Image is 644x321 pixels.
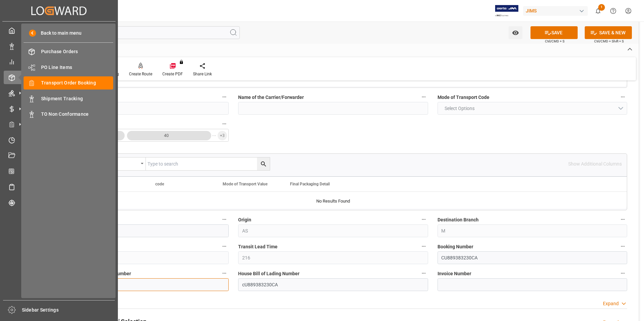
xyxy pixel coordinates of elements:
a: Data Management [4,39,114,52]
span: Origin [238,216,251,223]
button: +3 [218,131,227,140]
button: open menu [438,102,627,115]
a: Tracking Shipment [4,196,114,209]
span: Destination Branch [438,216,479,223]
a: My Cockpit [4,24,114,37]
a: Transport Order Booking [24,76,113,90]
a: PO Line Items [24,61,113,74]
button: show 1 new notifications [590,3,606,19]
span: House Bill of Lading Number [238,270,299,277]
button: menu-button [39,129,216,142]
span: Name of the Carrier/Forwarder [238,94,304,101]
button: Destination Branch [618,215,627,224]
button: House Bill of Lading Number [419,269,428,278]
span: Purchase Orders [41,48,114,55]
button: Incoterm [220,215,229,224]
button: open menu [509,26,522,39]
a: Timeslot Management V2 [4,133,114,146]
button: open menu [39,129,229,142]
button: SAVE & NEW [585,26,632,39]
span: Select Options [441,105,478,112]
div: Share Link [193,71,212,77]
div: JIMS [523,6,588,16]
span: TO Non Conformance [41,111,114,118]
a: TO Non Conformance [24,108,113,121]
div: Create Route [129,71,152,77]
span: Booking Number [438,243,473,250]
span: PO Line Items [41,64,114,71]
span: Ctrl/CMD + Shift + S [594,39,624,44]
span: ... [212,131,216,140]
div: Equals [99,159,138,167]
span: Mode of Transport Code [438,94,489,101]
img: Exertis%20JAM%20-%20Email%20Logo.jpg_1722504956.jpg [495,5,518,17]
button: open menu [95,157,146,170]
button: Origin And Cluster [220,242,229,251]
span: Shipment Tracking [41,95,114,102]
button: Invoice Number [618,269,627,278]
span: 1 [598,4,605,11]
input: Type to search [146,157,270,170]
span: Ctrl/CMD + S [545,39,565,44]
span: Transport Order Booking [41,79,114,86]
span: Final Packaging Detail [290,182,330,186]
a: Shipment Tracking [24,92,113,105]
button: JIMS [523,4,590,17]
a: Sailing Schedules [4,180,114,193]
span: Sidebar Settings [22,307,115,314]
span: Mode of Transport Value [223,182,267,186]
a: Purchase Orders [24,45,113,58]
a: CO2 Calculator [4,165,114,178]
a: Document Management [4,149,114,162]
button: search button [257,157,270,170]
button: Name of the Carrier/Forwarder [419,93,428,101]
button: SAVE [530,26,578,39]
button: Carrier's/ Freight Forwarder's Code [220,93,229,101]
button: Origin [419,215,428,224]
span: code [155,182,164,186]
button: Transit Lead Time [419,242,428,251]
button: Help Center [606,3,621,19]
div: Expand [603,300,619,307]
div: 40 [164,132,169,139]
button: Container Type [220,119,229,128]
span: Transit Lead Time [238,243,278,250]
button: Master [PERSON_NAME] of Lading Number [220,269,229,278]
button: Mode of Transport Code [618,93,627,101]
button: 40 [127,131,211,140]
a: My Reports [4,55,114,68]
span: + 3 [220,130,225,141]
button: Booking Number [618,242,627,251]
span: Back to main menu [36,30,82,37]
input: Search Fields [31,26,240,39]
span: Invoice Number [438,270,471,277]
